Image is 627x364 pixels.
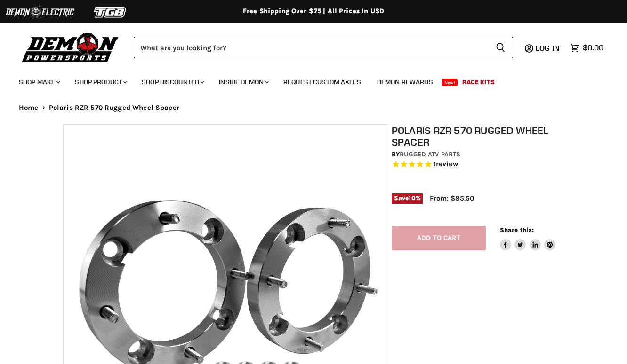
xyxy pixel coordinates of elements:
[536,43,560,53] span: Log in
[75,3,146,21] img: TGB Logo 2
[12,72,66,92] a: Shop Make
[500,226,534,233] span: Share this:
[583,43,603,52] span: $0.00
[455,72,502,92] a: Race Kits
[392,160,569,170] span: Rated 5.0 out of 5 stars 1 reviews
[12,69,601,92] ul: Main menu
[442,79,458,86] span: New!
[19,104,39,112] a: Home
[19,31,122,64] img: Demon Powersports
[434,160,458,169] span: 1 reviews
[212,72,274,92] a: Inside Demon
[488,37,513,58] button: Search
[430,194,474,202] span: From: $85.50
[135,72,210,92] a: Shop Discounted
[392,149,569,160] div: by
[392,124,569,148] h1: Polaris RZR 570 Rugged Wheel Spacer
[370,72,440,92] a: Demon Rewards
[565,41,608,54] a: $0.00
[276,72,368,92] a: Request Custom Axles
[134,37,513,58] form: Product
[49,104,179,112] span: Polaris RZR 570 Rugged Wheel Spacer
[134,37,488,58] input: Search
[409,194,415,201] span: 10
[436,160,458,169] span: review
[531,44,565,52] a: Log in
[392,193,423,203] span: Save %
[500,226,556,251] aside: Share this:
[5,3,75,21] img: Demon Electric Logo 2
[400,150,460,158] a: Rugged ATV Parts
[68,72,133,92] a: Shop Product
